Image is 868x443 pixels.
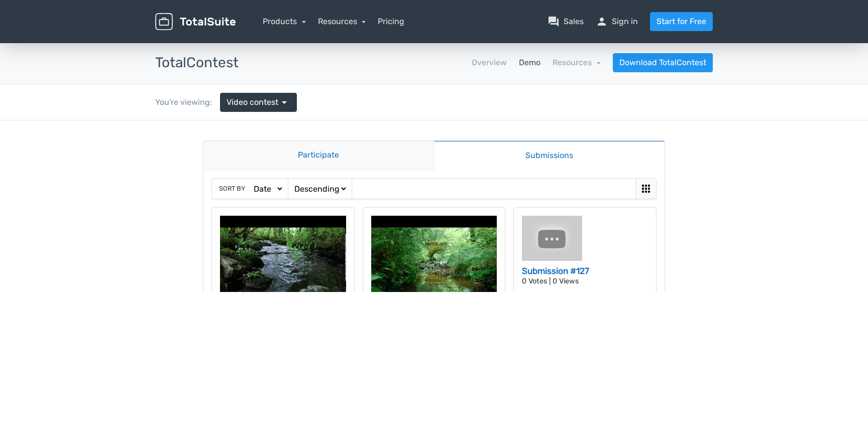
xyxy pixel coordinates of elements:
[472,57,507,69] a: Overview
[363,87,506,222] a: Submission #129
[211,87,355,222] a: Submission #131
[155,13,236,31] img: TotalSuite for WordPress
[513,87,657,173] a: Submission #127 0 Votes | 0 Views
[219,63,245,73] span: Sort by
[596,16,608,28] span: person
[318,17,366,26] a: Resources
[596,16,638,28] a: personSign in
[155,55,239,71] h3: TotalContest
[519,57,540,69] a: Demo
[227,96,278,108] span: Video contest
[434,20,665,50] a: Submissions
[378,16,404,28] a: Pricing
[263,17,306,26] a: Products
[553,58,601,67] a: Resources
[522,95,582,140] img: hqdefault.jpg
[522,158,648,165] p: 0 Votes | 0 Views
[548,16,584,28] a: question_answerSales
[203,21,434,50] a: Participate
[220,95,346,190] img: hqdefault.jpg
[522,144,648,158] h3: Submission #127
[371,95,497,190] img: hqdefault.jpg
[650,12,713,31] a: Start for Free
[613,53,713,72] a: Download TotalContest
[220,93,297,112] a: Video contest arrow_drop_down
[548,16,560,28] span: question_answer
[278,96,290,108] span: arrow_drop_down
[155,96,220,108] div: You're viewing:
